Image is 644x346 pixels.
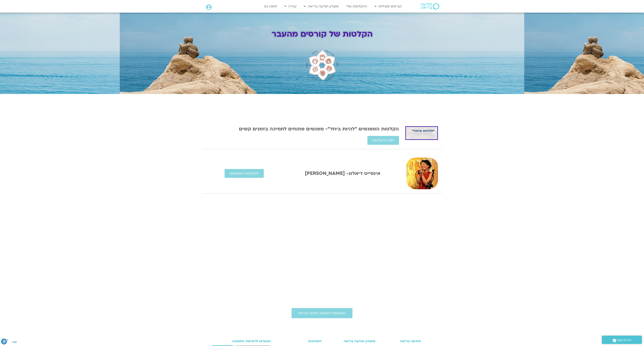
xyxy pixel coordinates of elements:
a: תמכו בנו [262,2,279,10]
a: אינסייט דיאלוג- [PERSON_NAME] [305,170,380,177]
h2: הקלטות המפגשים "להיות ביחד"- מפגשים פתוחים לתמיכה בזמנים קשים [206,126,399,132]
h3: תודעה בריאה [380,339,421,343]
h3: הצטרפו לרשימת התפוצה [223,339,271,343]
h3: התנדבות [283,339,321,343]
a: עזרה [282,2,299,10]
a: להקלטות המפגשים [225,169,264,178]
h2: הקלטות של קורסים מהעבר [222,30,422,39]
span: הצטרפות למועדון תודעה בריאה [298,311,346,315]
a: הצטרפות למועדון תודעה בריאה [292,308,352,318]
a: יצירת קשר [602,336,642,344]
a: ההקלטות שלי [344,2,369,10]
h3: מועדון תודעה בריאה [326,339,375,343]
a: מועדון תודעה בריאה [302,2,341,10]
a: לדף ההקלטות [367,136,399,145]
img: תודעה בריאה [421,3,439,9]
span: לדף ההקלטות [372,138,394,142]
a: קורסים ופעילות [372,2,404,10]
span: להקלטות המפגשים [230,172,259,175]
span: יצירת קשר [616,337,631,343]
